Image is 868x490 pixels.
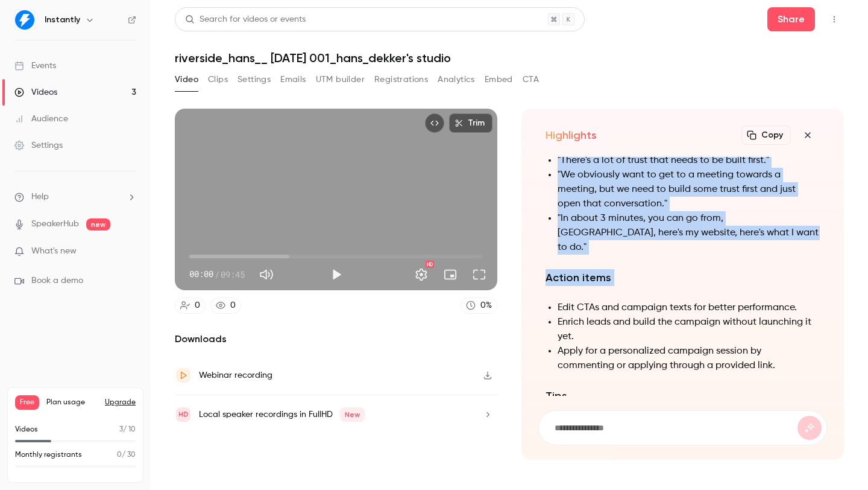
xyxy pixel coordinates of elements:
[175,51,844,65] h1: riverside_hans__ [DATE] 001_hans_dekker's studio
[324,262,348,287] button: Play
[45,14,80,26] h6: Instantly
[14,60,56,72] div: Events
[175,332,497,346] h2: Downloads
[31,191,49,203] span: Help
[280,70,306,89] button: Emails
[15,450,82,460] p: Monthly registrants
[117,451,122,459] span: 0
[105,398,136,407] button: Upgrade
[480,299,492,312] div: 0 %
[767,7,815,31] button: Share
[316,70,365,89] button: UTM builder
[31,275,83,287] span: Book a demo
[199,368,272,383] div: Webinar recording
[221,268,245,281] span: 09:45
[14,139,63,151] div: Settings
[741,126,791,145] button: Copy
[340,407,365,422] span: New
[485,70,513,89] button: Embed
[558,315,820,344] li: Enrich leads and build the campaign without launching it yet.
[175,297,206,314] a: 0
[15,395,39,410] span: Free
[189,268,213,281] span: 00:00
[558,153,820,168] li: "There's a lot of trust that needs to be built first."
[254,262,278,287] button: Mute
[558,301,820,315] li: Edit CTAs and campaign texts for better performance.
[117,450,136,460] p: / 30
[46,398,98,407] span: Plan usage
[546,128,597,142] h2: Highlights
[438,262,462,287] button: Turn on miniplayer
[449,113,492,133] button: Trim
[119,426,123,433] span: 3
[208,70,228,89] button: Clips
[558,211,820,255] li: "In about 3 minutes, you can go from, [GEOGRAPHIC_DATA], here's my website, here's what I want to...
[426,261,434,268] div: HD
[31,218,79,231] a: SpeakerHub
[14,113,68,125] div: Audience
[825,10,844,29] button: Top Bar Actions
[467,262,491,287] button: Full screen
[199,407,365,422] div: Local speaker recordings in FullHD
[230,299,236,312] div: 0
[15,424,38,435] p: Videos
[546,269,820,286] h2: Action items
[523,70,539,89] button: CTA
[558,344,820,373] li: Apply for a personalized campaign session by commenting or applying through a provided link.
[122,246,136,257] iframe: Noticeable Trigger
[374,70,428,89] button: Registrations
[195,299,200,312] div: 0
[215,268,219,281] span: /
[175,70,198,89] button: Video
[425,113,444,133] button: Embed video
[210,297,241,314] a: 0
[546,387,820,404] h2: Tips
[558,168,820,211] li: "We obviously want to get to a meeting towards a meeting, but we need to build some trust first a...
[14,191,136,203] li: help-dropdown-opener
[14,86,57,98] div: Videos
[86,218,110,231] span: new
[185,13,306,26] div: Search for videos or events
[189,268,245,281] div: 00:00
[461,297,497,314] a: 0%
[31,245,77,258] span: What's new
[409,262,433,287] button: Settings
[237,70,271,89] button: Settings
[438,70,475,89] button: Analytics
[15,10,34,30] img: Instantly
[119,424,136,435] p: / 10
